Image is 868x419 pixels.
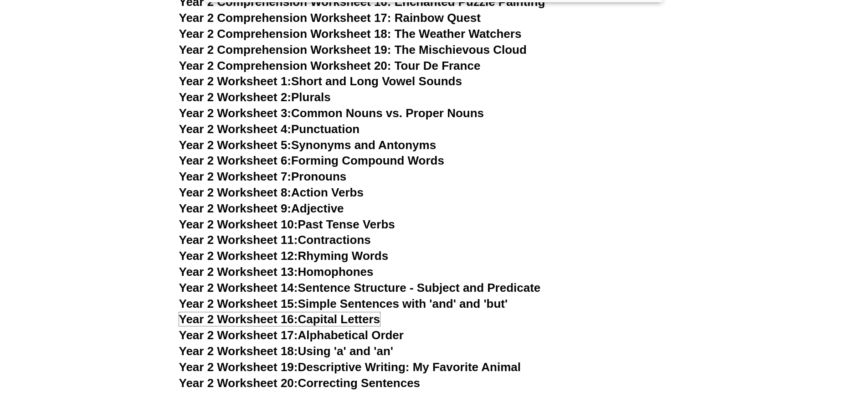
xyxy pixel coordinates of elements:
a: Year 2 Comprehension Worksheet 18: The Weather Watchers [179,27,522,41]
a: Year 2 Worksheet 5:Synonyms and Antonyms [179,138,437,152]
a: Year 2 Worksheet 4:Punctuation [179,122,360,136]
a: Year 2 Worksheet 17:Alphabetical Order [179,328,404,342]
span: Year 2 Worksheet 15: [179,297,298,310]
span: Year 2 Worksheet 10: [179,217,298,231]
iframe: Chat Widget [822,375,868,419]
a: Year 2 Worksheet 18:Using 'a' and 'an' [179,344,393,358]
a: Year 2 Worksheet 8:Action Verbs [179,186,364,199]
span: Year 2 Worksheet 18: [179,344,298,358]
span: Year 2 Worksheet 2: [179,90,292,104]
a: Year 2 Comprehension Worksheet 17: Rainbow Quest [179,11,481,25]
a: Year 2 Worksheet 11:Contractions [179,233,371,247]
span: Year 2 Worksheet 5: [179,138,292,152]
a: Year 2 Worksheet 1:Short and Long Vowel Sounds [179,74,462,88]
a: Year 2 Comprehension Worksheet 19: The Mischievous Cloud [179,43,527,57]
span: Year 2 Worksheet 3: [179,106,292,120]
a: Year 2 Worksheet 15:Simple Sentences with 'and' and 'but' [179,297,508,310]
a: Year 2 Worksheet 2:Plurals [179,90,331,104]
span: Year 2 Worksheet 12: [179,249,298,263]
span: Year 2 Worksheet 17: [179,328,298,342]
span: Year 2 Worksheet 1: [179,74,292,88]
a: Year 2 Comprehension Worksheet 20: Tour De France [179,59,481,72]
span: Year 2 Worksheet 8: [179,186,292,199]
span: Year 2 Worksheet 4: [179,122,292,136]
span: Year 2 Worksheet 13: [179,265,298,279]
span: Year 2 Worksheet 6: [179,154,292,167]
a: Year 2 Worksheet 6:Forming Compound Words [179,154,444,167]
a: Year 2 Worksheet 7:Pronouns [179,170,347,183]
span: Year 2 Worksheet 20: [179,376,298,390]
a: Year 2 Worksheet 16:Capital Letters [179,312,380,326]
a: Year 2 Worksheet 3:Common Nouns vs. Proper Nouns [179,106,484,120]
a: Year 2 Worksheet 10:Past Tense Verbs [179,217,395,231]
a: Year 2 Worksheet 12:Rhyming Words [179,249,389,263]
a: Year 2 Worksheet 14:Sentence Structure - Subject and Predicate [179,281,541,295]
span: Year 2 Worksheet 11: [179,233,298,247]
a: Year 2 Worksheet 19:Descriptive Writing: My Favorite Animal [179,360,521,374]
a: Year 2 Worksheet 13:Homophones [179,265,374,279]
span: Year 2 Worksheet 14: [179,281,298,295]
a: Year 2 Worksheet 9:Adjective [179,202,344,215]
span: Year 2 Worksheet 16: [179,312,298,326]
span: Year 2 Worksheet 19: [179,360,298,374]
a: Year 2 Worksheet 20:Correcting Sentences [179,376,421,390]
span: Year 2 Worksheet 9: [179,202,292,215]
span: Year 2 Worksheet 7: [179,170,292,183]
